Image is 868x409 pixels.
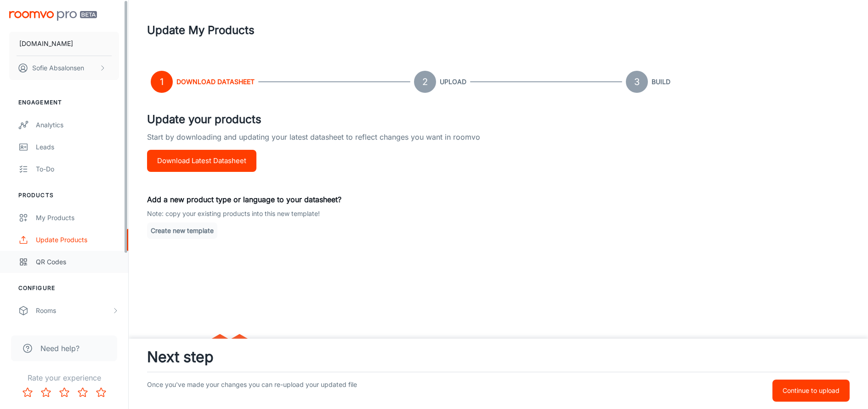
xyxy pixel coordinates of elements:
h6: Upload [440,77,466,87]
h1: Update My Products [147,22,255,39]
div: Rooms [36,306,112,316]
h3: Next step [147,346,850,368]
text: 1 [160,76,164,87]
div: Analytics [36,120,119,130]
p: Add a new product type or language to your datasheet? [147,194,850,205]
div: QR Codes [36,257,119,267]
div: Leads [36,142,119,152]
button: [DOMAIN_NAME] [9,32,119,56]
p: Rate your experience [7,372,121,383]
div: Update Products [36,235,119,245]
p: Once you've made your changes you can re-upload your updated file [147,380,604,402]
button: Rate 2 star [37,383,55,402]
p: Continue to upload [783,386,840,396]
h6: Download Datasheet [176,77,255,87]
button: Rate 5 star [92,383,110,402]
button: Continue to upload [772,380,850,402]
text: 3 [634,76,640,87]
span: Need help? [40,343,79,354]
text: 2 [422,76,428,87]
h6: Build [652,77,670,87]
button: Rate 3 star [55,383,74,402]
h4: Update your products [147,111,850,128]
p: Sofie Absalonsen [32,63,84,73]
button: Download Latest Datasheet [147,150,256,172]
p: Start by downloading and updating your latest datasheet to reflect changes you want in roomvo [147,131,850,150]
img: Roomvo PRO Beta [9,11,97,21]
button: Create new template [147,222,217,239]
div: To-do [36,164,119,174]
p: Note: copy your existing products into this new template! [147,209,850,219]
div: My Products [36,213,119,223]
button: Rate 4 star [74,383,92,402]
button: Sofie Absalonsen [9,56,119,80]
p: [DOMAIN_NAME] [19,39,73,49]
button: Rate 1 star [18,383,37,402]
